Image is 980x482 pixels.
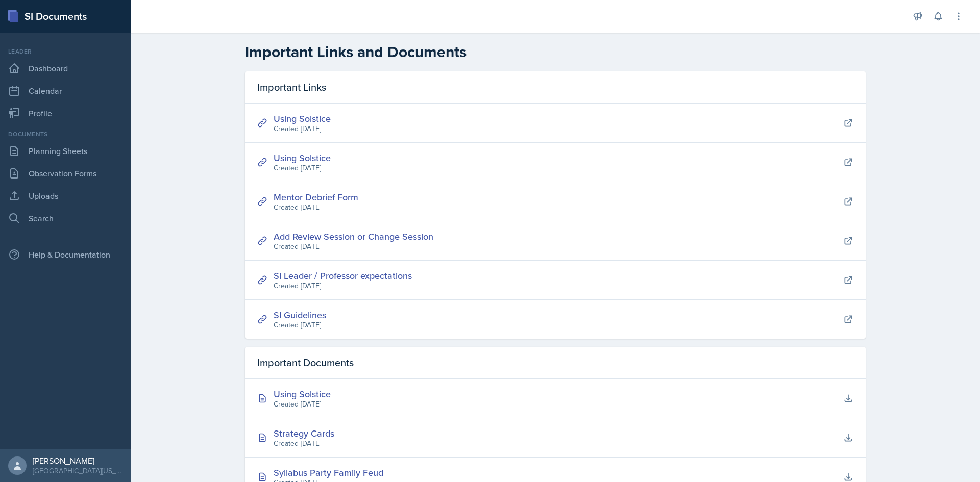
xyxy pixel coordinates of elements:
[4,163,127,184] a: Observation Forms
[274,191,358,204] a: Mentor Debrief Form
[274,281,412,291] div: Created [DATE]
[274,438,334,449] div: Created [DATE]
[4,58,127,79] a: Dashboard
[274,320,326,331] div: Created [DATE]
[274,202,358,213] div: Created [DATE]
[274,309,326,321] a: SI Guidelines
[274,123,331,134] div: Created [DATE]
[33,466,122,476] div: [GEOGRAPHIC_DATA][US_STATE]
[4,81,127,101] a: Calendar
[33,455,122,466] div: [PERSON_NAME]
[4,47,127,56] div: Leader
[274,241,433,252] div: Created [DATE]
[4,103,127,123] a: Profile
[274,426,334,440] div: Strategy Cards
[274,151,331,164] a: Using Solstice
[4,244,127,265] div: Help & Documentation
[274,269,412,282] a: SI Leader / Professor expectations
[4,141,127,161] a: Planning Sheets
[257,80,326,95] span: Important Links
[4,208,127,229] a: Search
[274,387,331,401] div: Using Solstice
[257,355,354,370] span: Important Documents
[274,466,383,479] div: Syllabus Party Family Feud
[274,163,331,173] div: Created [DATE]
[274,112,331,125] a: Using Solstice
[274,399,331,410] div: Created [DATE]
[4,130,127,139] div: Documents
[274,230,433,243] a: Add Review Session or Change Session
[245,43,866,61] h2: Important Links and Documents
[4,186,127,206] a: Uploads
